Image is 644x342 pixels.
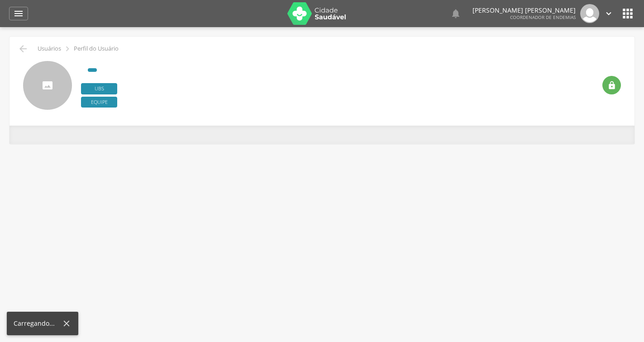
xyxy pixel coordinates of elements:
p: [PERSON_NAME] [PERSON_NAME] [472,7,576,14]
i:  [604,9,614,19]
i:  [62,44,72,54]
i: Voltar [18,43,29,54]
i:  [607,81,616,90]
span: Ubs [81,83,117,94]
i:  [13,8,24,19]
div: Resetar senha [602,76,621,94]
a:  [604,4,614,23]
span: Equipe [81,97,117,108]
p: Perfil do Usuário [74,45,119,52]
a:  [9,7,28,20]
i:  [620,6,635,21]
span: Coordenador de Endemias [510,14,576,20]
a:  [450,4,461,23]
p: Usuários [38,45,61,52]
i:  [450,8,461,19]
